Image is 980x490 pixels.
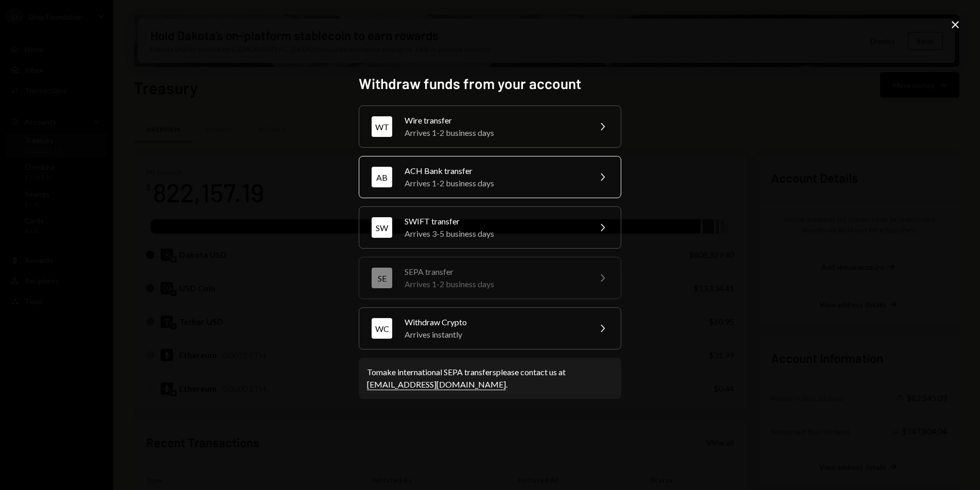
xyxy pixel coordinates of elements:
[372,268,392,288] div: SE
[367,379,506,390] a: [EMAIL_ADDRESS][DOMAIN_NAME]
[405,127,584,139] div: Arrives 1-2 business days
[405,177,584,189] div: Arrives 1-2 business days
[367,366,613,391] div: To make international SEPA transfers please contact us at .
[372,116,392,137] div: WT
[405,328,584,341] div: Arrives instantly
[359,257,621,299] button: SESEPA transferArrives 1-2 business days
[405,266,584,278] div: SEPA transfer
[359,206,621,249] button: SWSWIFT transferArrives 3-5 business days
[359,307,621,349] button: WCWithdraw CryptoArrives instantly
[405,165,584,177] div: ACH Bank transfer
[372,217,392,238] div: SW
[372,167,392,187] div: AB
[405,227,584,240] div: Arrives 3-5 business days
[372,318,392,339] div: WC
[359,156,621,198] button: ABACH Bank transferArrives 1-2 business days
[359,74,621,94] h2: Withdraw funds from your account
[405,316,584,328] div: Withdraw Crypto
[405,215,584,227] div: SWIFT transfer
[405,114,584,127] div: Wire transfer
[359,106,621,148] button: WTWire transferArrives 1-2 business days
[405,278,584,290] div: Arrives 1-2 business days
